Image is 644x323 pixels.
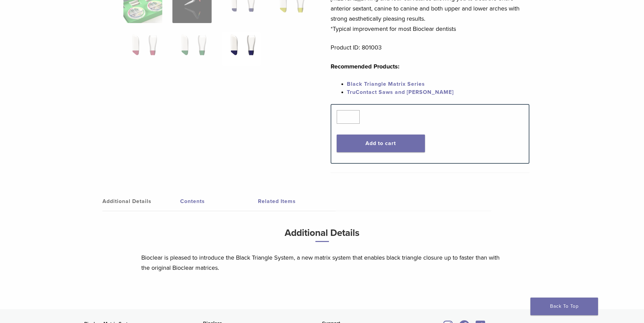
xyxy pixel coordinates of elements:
a: Black Triangle Matrix Series [347,81,425,87]
a: TruContact Saws and [PERSON_NAME] [347,89,454,96]
img: Black Triangle (BT) Kit - Image 11 [222,32,261,66]
a: Additional Details [102,192,180,211]
img: Black Triangle (BT) Kit - Image 10 [172,32,211,66]
a: Related Items [258,192,336,211]
p: Product ID: 801003 [331,42,529,53]
button: Add to cart [337,135,425,152]
a: Contents [180,192,258,211]
img: Black Triangle (BT) Kit - Image 9 [123,32,162,66]
h3: Additional Details [141,225,503,247]
strong: Recommended Products: [331,63,400,70]
p: Bioclear is pleased to introduce the Black Triangle System, a new matrix system that enables blac... [141,253,503,273]
a: Back To Top [530,298,598,315]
